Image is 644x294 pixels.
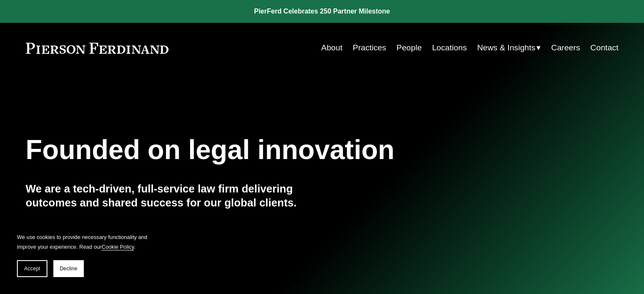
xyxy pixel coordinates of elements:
button: Accept [17,260,47,277]
span: Accept [24,266,40,272]
span: News & Insights [477,41,536,55]
a: People [396,40,422,56]
a: About [321,40,343,56]
a: Locations [432,40,467,56]
p: We use cookies to provide necessary functionality and improve your experience. Read our . [17,232,152,252]
a: Practices [353,40,386,56]
a: Contact [590,40,618,56]
section: Cookie banner [8,224,161,286]
a: Careers [551,40,580,56]
button: Decline [53,260,84,277]
span: Decline [60,266,77,272]
h4: We are a tech-driven, full-service law firm delivering outcomes and shared success for our global... [26,182,322,209]
a: folder dropdown [477,40,541,56]
h1: Founded on legal innovation [26,135,520,165]
a: Cookie Policy [102,244,134,250]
